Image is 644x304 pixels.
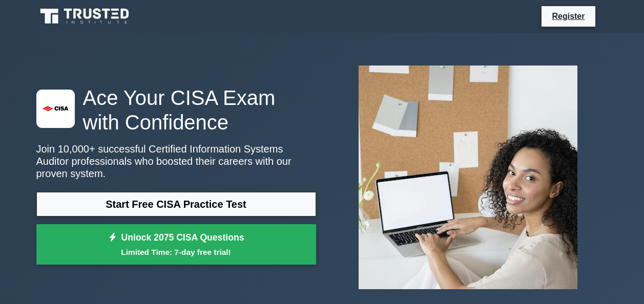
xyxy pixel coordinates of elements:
[546,10,591,23] a: Register
[36,143,316,180] p: Join 10,000+ successful Certified Information Systems Auditor professionals who boosted their car...
[49,246,303,258] small: Limited Time: 7-day free trial!
[36,192,316,216] a: Start Free CISA Practice Test
[36,224,316,265] a: Unlock 2075 CISA QuestionsLimited Time: 7-day free trial!
[36,85,316,135] h1: Ace Your CISA Exam with Confidence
